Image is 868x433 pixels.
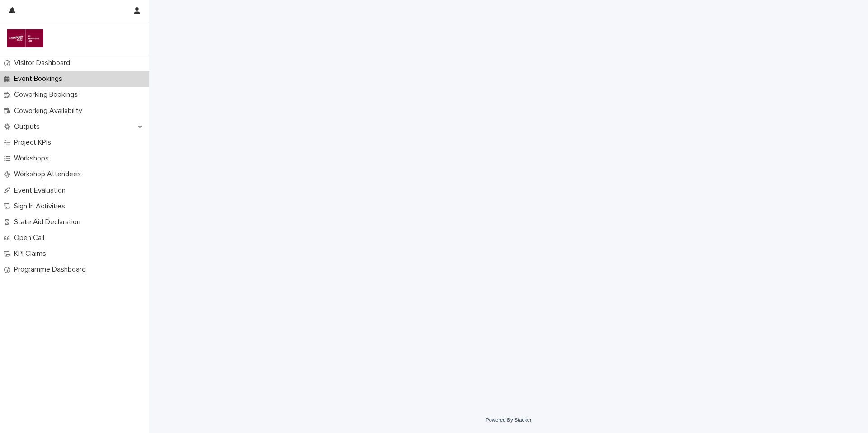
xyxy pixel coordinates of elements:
[10,249,53,258] p: KPI Claims
[7,29,43,47] img: i9DvXJckRTuEzCqe7wSy
[10,202,72,211] p: Sign In Activities
[10,90,85,99] p: Coworking Bookings
[10,186,73,195] p: Event Evaluation
[10,59,77,67] p: Visitor Dashboard
[10,218,88,226] p: State Aid Declaration
[10,170,88,179] p: Workshop Attendees
[10,265,93,274] p: Programme Dashboard
[10,234,52,242] p: Open Call
[10,138,58,147] p: Project KPIs
[10,154,56,163] p: Workshops
[10,107,90,115] p: Coworking Availability
[486,417,531,423] a: Powered By Stacker
[10,75,70,83] p: Event Bookings
[10,122,47,131] p: Outputs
